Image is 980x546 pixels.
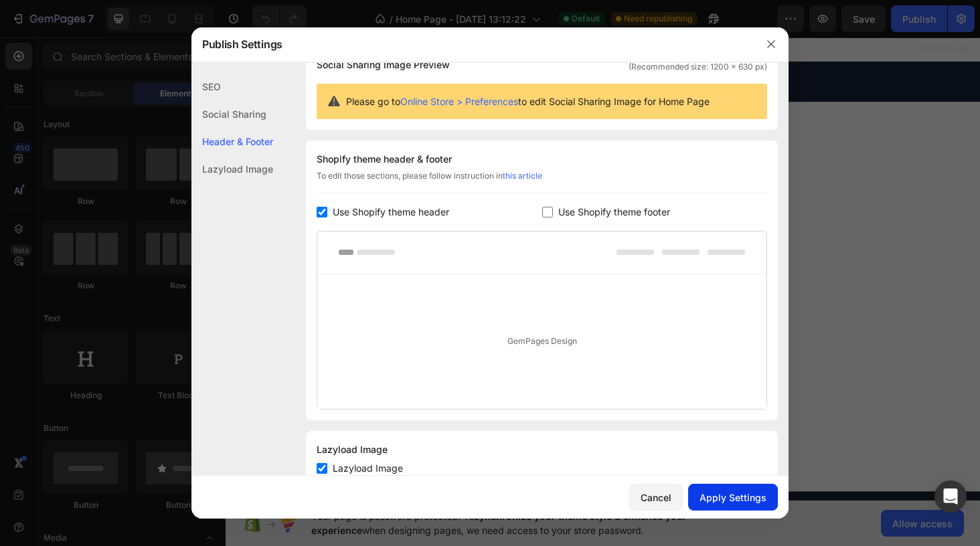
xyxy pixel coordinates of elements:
span: Lazyload Image [333,460,403,476]
div: To edit those sections, please follow instruction in [317,170,767,193]
a: this article [503,171,542,181]
span: (Recommended size: 1200 x 630 px) [629,61,767,73]
button: <p>EXPLORE</p> [349,330,455,363]
div: Shopify theme header & footer [317,151,767,167]
div: Apply Settings [700,490,766,505]
span: Use Shopify theme header [333,204,449,220]
span: Please go to to edit Social Sharing Image for Home Page [346,94,710,108]
button: Apply Settings [688,484,778,511]
h1: WELCOME TO [GEOGRAPHIC_DATA] [11,193,793,319]
p: EXPLORE [374,332,429,361]
div: Lazyload Image [317,442,767,458]
div: SEO [191,73,273,100]
button: Cancel [629,484,683,511]
span: Use Shopify theme footer [558,204,670,220]
div: Open Intercom Messenger [934,480,967,513]
div: Lazyload Image [191,155,273,183]
span: Social Sharing Image Preview [317,57,450,73]
a: Online Store > Preferences [400,96,518,107]
div: Social Sharing [191,100,273,128]
div: Cancel [641,490,671,505]
div: GemPages Design [317,274,766,409]
div: Publish Settings [191,27,754,62]
div: Header & Footer [191,128,273,155]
